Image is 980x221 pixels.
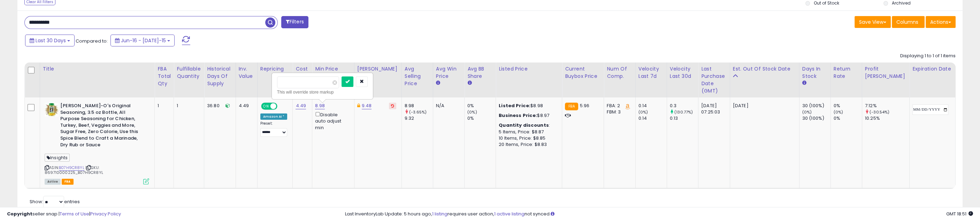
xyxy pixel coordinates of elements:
[467,65,493,80] div: Avg BB Share
[239,65,254,80] div: Inv. value
[499,112,537,119] b: Business Price:
[7,211,121,218] div: seller snap | |
[177,65,201,80] div: Fulfillable Quantity
[670,103,698,109] div: 0.3
[900,53,956,59] div: Displaying 1 to 1 of 1 items
[76,38,108,44] span: Compared to:
[674,109,693,115] small: (130.77%)
[834,65,859,80] div: Return Rate
[158,65,171,87] div: FBA Total Qty
[357,65,399,73] div: [PERSON_NAME]
[638,115,667,121] div: 0.14
[670,65,695,80] div: Velocity Last 30d
[30,198,80,205] span: Show: entries
[60,103,145,150] b: [PERSON_NAME]-O's Original Seasoning, 3.5 oz Bottle, All Purpose Seasoning for Chicken, Turkey, B...
[409,109,427,115] small: (-3.65%)
[499,65,559,73] div: Listed Price
[121,37,166,44] span: Jun-16 - [DATE]-15
[499,129,557,135] div: 5 Items, Price: $8.87
[436,65,461,80] div: Avg Win Price
[870,109,889,115] small: (-30.54%)
[260,113,288,120] div: Amazon AI *
[701,103,725,115] div: [DATE] 07:25:03
[580,102,590,109] span: 5.96
[260,65,290,73] div: Repricing
[638,109,648,115] small: (0%)
[834,115,862,121] div: 0%
[60,211,89,217] a: Terms of Use
[910,62,956,97] th: CSV column name: cust_attr_1_Expiration date
[865,65,906,80] div: Profit [PERSON_NAME]
[59,165,84,171] a: B07H9CR8YL
[110,35,175,46] button: Jun-16 - [DATE]-15
[296,65,309,73] div: Cost
[45,179,61,185] span: All listings currently available for purchase on Amazon
[436,103,459,109] div: N/A
[262,103,270,109] span: ON
[296,102,306,109] a: 4.49
[315,65,351,73] div: Min Price
[834,109,843,115] small: (0%)
[277,89,368,96] div: This will override store markup
[36,37,66,44] span: Last 30 Days
[607,103,630,109] div: FBA: 2
[405,115,433,121] div: 9.32
[834,103,862,109] div: 0%
[638,103,667,109] div: 0.14
[45,103,149,184] div: ASIN:
[499,122,557,128] div: :
[565,65,601,80] div: Current Buybox Price
[865,115,909,121] div: 10.25%
[467,80,472,86] small: Avg BB Share.
[499,122,549,128] b: Quantity discounts
[207,103,230,109] div: 36.80
[467,103,496,109] div: 0%
[946,211,973,217] span: 2025-08-15 18:51 GMT
[733,103,794,109] p: [DATE]
[62,179,74,185] span: FBA
[802,115,830,121] div: 30 (100%)
[467,115,496,121] div: 0%
[345,211,973,218] div: Last InventoryLab Update: 5 hours ago, requires user action, not synced.
[158,103,168,109] div: 1
[499,135,557,141] div: 10 Items, Price: $8.85
[701,65,727,95] div: Last Purchase Date (GMT)
[926,16,956,28] button: Actions
[638,65,664,80] div: Velocity Last 7d
[494,211,525,217] a: 1 active listing
[467,109,477,115] small: (0%)
[239,103,252,109] div: 4.49
[565,103,578,110] small: FBA
[733,65,796,73] div: Est. Out Of Stock Date
[499,112,557,119] div: $8.97
[607,65,632,80] div: Num of Comp.
[315,111,349,131] div: Disable auto adjust min
[177,103,199,109] div: 1
[7,211,32,217] strong: Copyright
[45,165,103,175] span: | SKU: 869710000225_B07H9CR8YL
[45,103,59,117] img: 511saBj8TUL._SL40_.jpg
[281,16,308,28] button: Filters
[45,154,70,162] span: Insights
[912,65,952,73] div: Expiration date
[25,35,75,46] button: Last 30 Days
[802,109,812,115] small: (0%)
[276,103,288,109] span: OFF
[670,115,698,121] div: 0.13
[260,121,288,137] div: Preset:
[802,65,828,80] div: Days In Stock
[896,19,918,25] span: Columns
[499,141,557,148] div: 20 Items, Price: $8.83
[499,102,530,109] b: Listed Price:
[499,103,557,109] div: $8.98
[43,65,152,73] div: Title
[362,102,372,109] a: 9.48
[802,80,806,86] small: Days In Stock.
[207,65,233,87] div: Historical Days Of Supply
[855,16,891,28] button: Save View
[432,211,447,217] a: 1 listing
[315,102,325,109] a: 8.98
[405,65,430,87] div: Avg Selling Price
[436,80,440,86] small: Avg Win Price.
[802,103,830,109] div: 30 (100%)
